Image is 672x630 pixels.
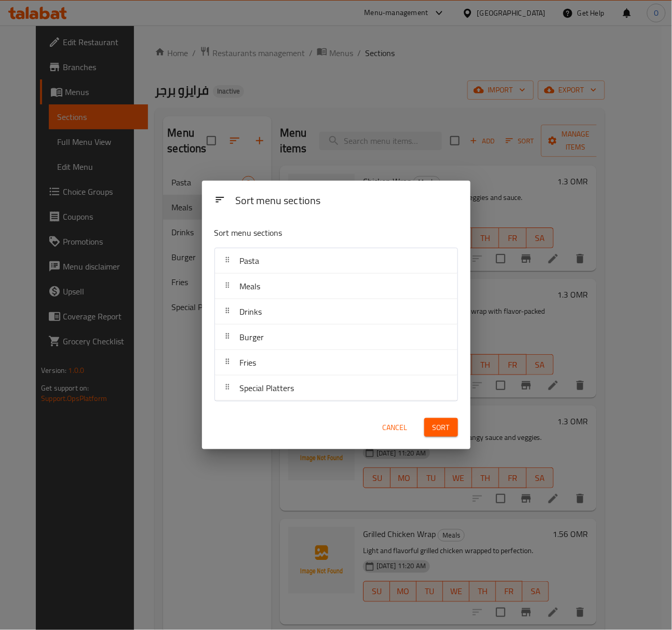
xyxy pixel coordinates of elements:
div: Special Platters [215,376,458,401]
p: Sort menu sections [214,226,408,239]
span: Cancel [383,421,408,434]
span: Burger [240,329,264,345]
span: Meals [240,278,261,294]
span: Special Platters [240,380,294,396]
div: Meals [215,274,458,299]
button: Sort [424,418,458,437]
div: Sort menu sections [231,190,462,213]
span: Fries [240,355,257,370]
div: Burger [215,325,458,350]
div: Pasta [215,248,458,274]
span: Drinks [240,304,262,319]
span: Sort [433,421,450,434]
span: Pasta [240,253,260,269]
div: Fries [215,350,458,376]
button: Cancel [379,418,412,437]
div: Drinks [215,299,458,325]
